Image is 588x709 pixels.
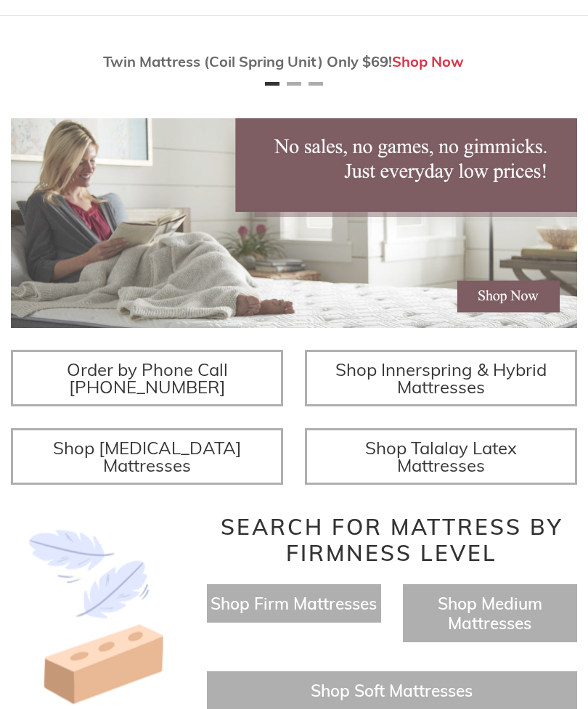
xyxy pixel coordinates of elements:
[438,593,542,634] a: Shop Medium Mattresses
[392,52,464,70] a: Shop Now
[11,350,283,406] a: Order by Phone Call [PHONE_NUMBER]
[309,82,323,86] button: Page 3
[265,82,279,86] button: Page 1
[211,593,377,614] a: Shop Firm Mattresses
[311,680,473,701] a: Shop Soft Mattresses
[53,437,242,476] span: Shop [MEDICAL_DATA] Mattresses
[67,358,228,398] span: Order by Phone Call [PHONE_NUMBER]
[221,513,563,567] span: Search for Mattress by Firmness Level
[11,118,577,328] img: herobannermay2022-1652879215306_1200x.jpg
[305,428,577,485] a: Shop Talalay Latex Mattresses
[335,358,547,398] span: Shop Innerspring & Hybrid Mattresses
[287,82,301,86] button: Page 2
[103,52,392,70] span: Twin Mattress (Coil Spring Unit) Only $69!
[305,350,577,406] a: Shop Innerspring & Hybrid Mattresses
[11,428,283,485] a: Shop [MEDICAL_DATA] Mattresses
[365,437,517,476] span: Shop Talalay Latex Mattresses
